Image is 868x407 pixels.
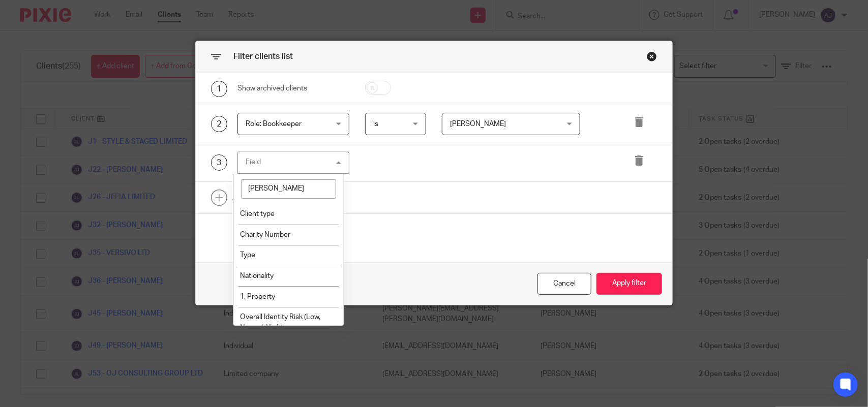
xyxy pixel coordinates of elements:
[647,51,657,61] div: Close this dialog window
[537,273,591,295] div: Close this dialog window
[246,120,302,128] span: Role: Bookkeeper
[240,210,275,217] span: Client type
[240,293,275,300] span: 1. Property
[233,52,293,60] span: Filter clients list
[241,179,336,199] input: Search options...
[240,252,255,259] span: Type
[596,273,662,295] button: Apply filter
[211,81,227,97] div: 1
[211,116,227,132] div: 2
[450,120,506,128] span: [PERSON_NAME]
[240,231,290,238] span: Charity Number
[237,83,349,93] div: Show archived clients
[240,314,320,331] span: Overall Identity Risk (Low, Normal, High)
[373,120,378,128] span: is
[246,159,261,166] div: Field
[240,272,274,279] span: Nationality
[211,154,227,171] div: 3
